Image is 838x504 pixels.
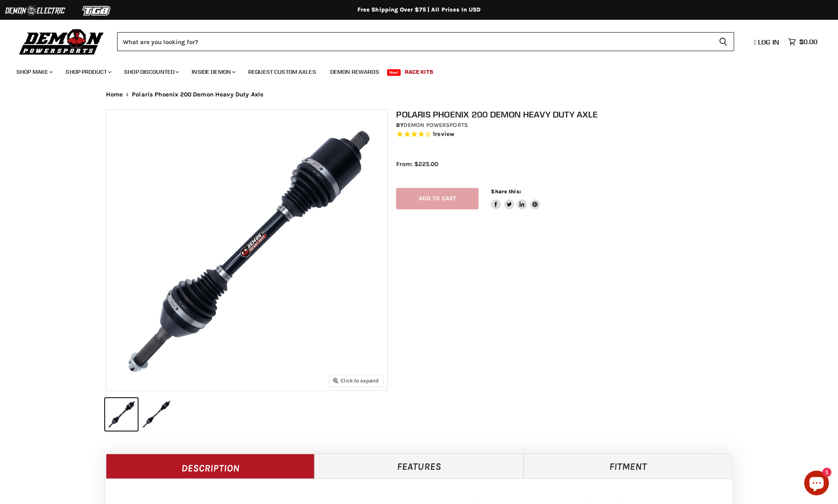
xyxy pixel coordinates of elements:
a: Shop Make [10,63,58,80]
ul: Main menu [10,60,815,80]
button: Search [712,32,734,51]
span: Click to expand [333,377,379,384]
input: Search [117,32,712,51]
a: Demon Powersports [404,122,468,129]
img: Demon Electric Logo 2 [4,3,66,19]
a: Race Kits [399,63,439,80]
button: IMAGE thumbnail [105,398,138,431]
form: Product [117,32,734,51]
img: TGB Logo 2 [66,3,128,19]
button: Click to expand [329,375,383,386]
a: Demon Rewards [324,63,385,80]
nav: Breadcrumbs [89,91,749,98]
h1: Polaris Phoenix 200 Demon Heavy Duty Axle [396,109,741,120]
a: Fitment [523,454,732,478]
span: 1 reviews [433,130,454,138]
span: Rated 4.0 out of 5 stars 1 reviews [396,130,741,139]
span: Log in [758,38,779,46]
span: From: $225.00 [396,160,438,168]
a: Description [106,454,315,478]
a: Log in [750,38,784,46]
a: Home [106,91,123,98]
span: review [435,130,454,138]
span: Share this: [491,188,521,195]
a: Features [315,454,523,478]
a: $0.00 [784,36,822,48]
a: Request Custom Axles [242,63,322,80]
img: IMAGE [106,110,387,391]
a: Shop Discounted [118,63,184,80]
a: Shop Product [59,63,116,80]
aside: Share this: [491,188,540,210]
div: Free Shipping Over $75 | All Prices In USD [89,6,749,14]
span: New! [387,69,401,76]
inbox-online-store-chat: Shopify online store chat [802,471,831,497]
span: $0.00 [799,38,817,46]
a: Inside Demon [185,63,240,80]
span: Polaris Phoenix 200 Demon Heavy Duty Axle [132,91,263,98]
button: IMAGE thumbnail [140,398,173,431]
div: by [396,121,741,130]
img: Demon Powersports [16,27,107,56]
